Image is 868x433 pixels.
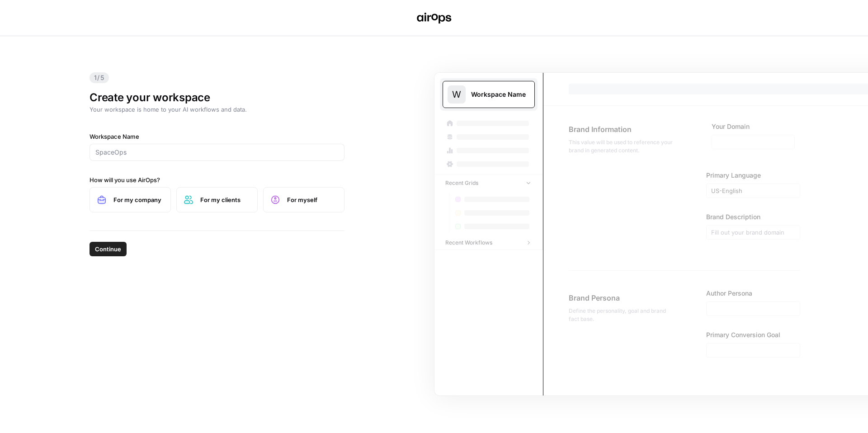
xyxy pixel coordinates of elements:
label: How will you use AirOps? [90,175,344,184]
span: For my clients [200,195,250,204]
input: SpaceOps [95,148,339,157]
label: Workspace Name [90,132,344,141]
span: For my company [113,195,163,204]
h1: Create your workspace [90,90,344,105]
span: For myself [287,195,337,204]
span: W [452,88,461,101]
p: Your workspace is home to your AI workflows and data. [90,105,344,114]
span: Continue [95,245,121,254]
button: Continue [90,242,127,256]
span: 1/5 [90,72,109,83]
